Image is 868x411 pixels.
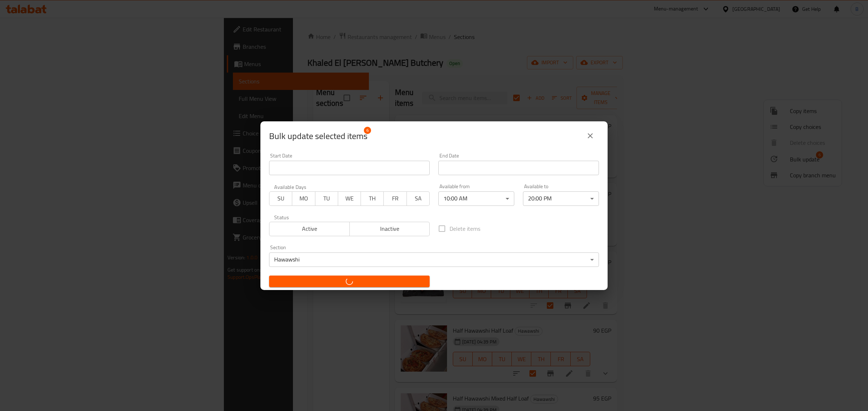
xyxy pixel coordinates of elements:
[523,191,599,206] div: 20:00 PM
[364,193,381,204] span: TH
[353,224,427,234] span: Inactive
[582,127,599,144] button: close
[349,222,430,236] button: Inactive
[269,222,350,236] button: Active
[269,252,599,267] div: Hawawshi
[450,224,480,233] span: Delete items
[272,193,289,204] span: SU
[315,191,338,206] button: TU
[387,193,404,204] span: FR
[361,191,384,206] button: TH
[292,191,315,206] button: MO
[272,224,347,234] span: Active
[410,193,427,204] span: SA
[383,191,407,206] button: FR
[407,191,430,206] button: SA
[341,193,358,204] span: WE
[269,191,292,206] button: SU
[338,191,361,206] button: WE
[438,191,514,206] div: 10:00 AM
[318,193,335,204] span: TU
[364,127,371,134] span: 6
[269,130,367,142] span: Selected items count
[295,193,312,204] span: MO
